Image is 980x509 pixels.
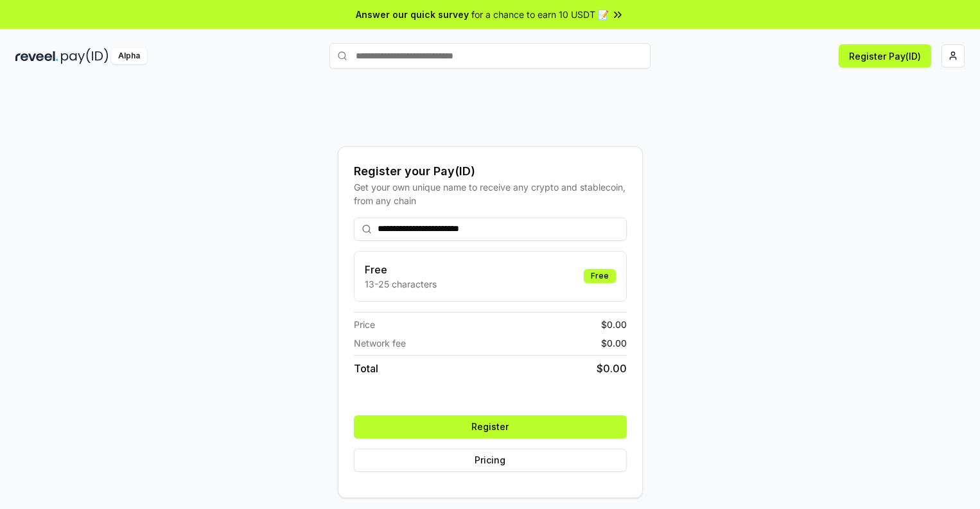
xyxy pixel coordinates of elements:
[601,318,627,331] span: $ 0.00
[601,336,627,350] span: $ 0.00
[354,361,378,376] span: Total
[584,269,616,283] div: Free
[111,48,147,64] div: Alpha
[839,44,931,67] button: Register Pay(ID)
[597,361,627,376] span: $ 0.00
[61,48,109,64] img: pay_id
[354,180,627,207] div: Get your own unique name to receive any crypto and stablecoin, from any chain
[354,162,627,180] div: Register your Pay(ID)
[354,336,406,350] span: Network fee
[356,8,469,21] span: Answer our quick survey
[365,277,437,291] p: 13-25 characters
[471,8,609,21] span: for a chance to earn 10 USDT 📝
[15,48,58,64] img: reveel_dark
[354,318,375,331] span: Price
[354,415,627,438] button: Register
[365,262,437,277] h3: Free
[354,449,627,472] button: Pricing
